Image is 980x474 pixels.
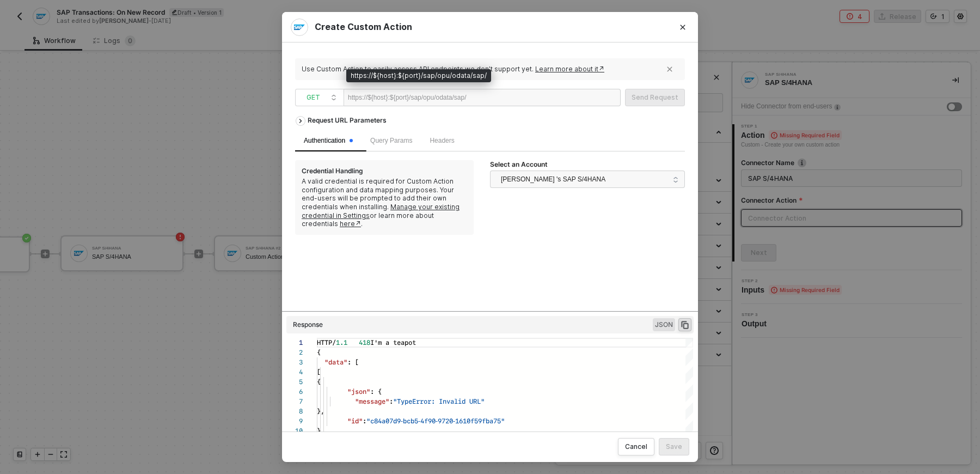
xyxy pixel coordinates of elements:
[307,89,337,106] span: GET
[490,160,555,169] label: Select an Account
[363,416,366,426] span: :
[340,220,361,228] a: here↗
[501,171,605,187] span: [PERSON_NAME] 's SAP S/4HANA
[430,137,454,144] span: Headers
[304,136,353,146] div: Authentication
[317,406,324,416] span: },
[625,442,647,451] div: Cancel
[355,396,389,406] span: "message"
[346,69,491,82] div: https://${host}:${port}/sap/opu/odata/sap/
[347,416,363,426] span: "id"
[370,337,416,348] span: I'm a teapot
[286,367,303,377] div: 4
[296,119,305,124] span: icon-arrow-right
[302,177,467,228] div: A valid credential is required for Custom Action configuration and data mapping purposes. Your en...
[666,66,673,72] span: icon-close
[618,438,654,455] button: Cancel
[347,357,359,367] span: : [
[286,338,303,348] div: 1
[359,337,370,348] span: 418
[286,406,303,416] div: 8
[286,416,303,426] div: 9
[393,396,485,406] span: "TypeError: Invalid URL"
[286,357,303,367] div: 3
[317,426,321,436] span: }
[294,22,305,33] img: integration-icon
[370,137,412,144] span: Query Params
[317,337,336,348] span: HTTP/
[370,386,382,397] span: : {
[336,337,347,348] span: 1.1
[286,426,303,436] div: 10
[293,320,323,329] div: Response
[659,438,689,455] button: Save
[286,377,303,387] div: 5
[680,320,690,330] span: icon-copy-paste
[302,167,363,175] div: Credential Handling
[389,396,393,406] span: :
[286,348,303,357] div: 2
[366,416,505,426] span: "c84a07d9-bcb5-4f90-9720-1610f59fba75"
[317,367,321,377] span: [
[291,19,689,36] div: Create Custom Action
[535,65,604,73] a: Learn more about it↗
[348,89,467,106] div: https://${host}:${port}/sap/opu/odata/sap/
[625,89,685,106] button: Send Request
[317,376,321,387] span: {
[302,203,460,220] a: Manage your existing credential in Settings
[653,318,675,331] span: JSON
[667,12,698,42] button: Close
[317,338,317,348] textarea: Editor content;Press Alt+F1 for Accessibility Options.
[286,387,303,397] div: 6
[317,347,321,357] span: {
[347,386,370,397] span: "json"
[286,397,303,406] div: 7
[324,357,347,367] span: "data"
[302,111,392,130] div: Request URL Parameters
[302,65,661,74] div: Use Custom Action to easily access API endpoints we don’t support yet.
